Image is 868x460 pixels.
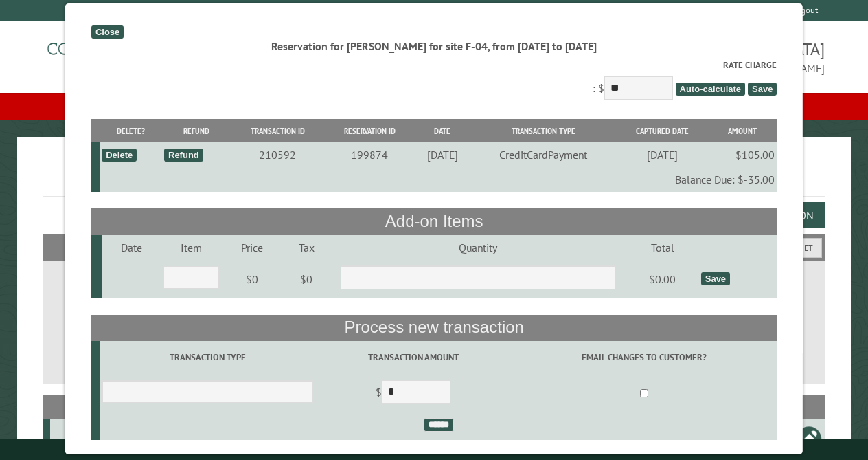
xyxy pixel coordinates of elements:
[231,119,325,143] th: Transaction ID
[708,142,777,167] td: $105.00
[221,260,283,298] td: $0
[325,119,415,143] th: Reservation ID
[43,234,825,260] h2: Filters
[701,272,730,285] div: Save
[161,235,221,260] td: Item
[162,119,231,143] th: Refund
[91,25,124,39] div: Close
[100,119,162,143] th: Delete?
[470,119,617,143] th: Transaction Type
[43,159,825,197] h1: Reservations
[708,119,777,143] th: Amount
[470,142,617,167] td: CreditCardPayment
[43,27,215,80] img: Campground Commander
[102,351,313,364] label: Transaction Type
[616,119,708,143] th: Captured Date
[513,351,775,364] label: Email changes to customer?
[102,149,137,162] div: Delete
[675,83,745,96] span: Auto-calculate
[626,260,698,298] td: $0.00
[325,142,415,167] td: 199874
[315,374,511,413] td: $
[91,208,777,234] th: Add-on Items
[164,149,203,162] div: Refund
[56,432,114,446] div: F-04
[616,142,708,167] td: [DATE]
[283,235,330,260] td: Tax
[330,235,626,260] td: Quantity
[91,58,777,103] div: : $
[100,167,777,192] td: Balance Due: $-35.00
[748,83,777,96] span: Save
[102,235,161,260] td: Date
[50,395,116,419] th: Site
[91,58,777,72] label: Rate Charge
[317,351,508,364] label: Transaction Amount
[414,142,470,167] td: [DATE]
[231,142,325,167] td: 210592
[91,39,777,54] div: Reservation for [PERSON_NAME] for site F-04, from [DATE] to [DATE]
[283,260,330,298] td: $0
[91,315,777,341] th: Process new transaction
[221,235,283,260] td: Price
[414,119,470,143] th: Date
[626,235,698,260] td: Total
